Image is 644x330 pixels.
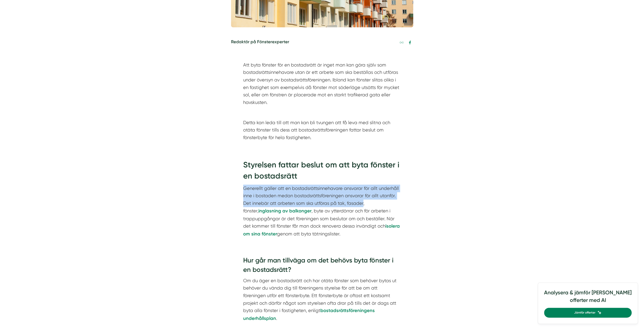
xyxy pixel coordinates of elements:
p: Detta kan leda till att man kan bli tvungen att få leva med slitna och otäta fönster tills dess a... [243,119,401,141]
svg: Facebook [408,40,412,45]
a: bostadsrättsföreningens underhållsplan [243,308,375,321]
span: Jämför offerter [574,310,595,315]
h2: Styrelsen fattar beslut om att byta fönster i en bostadsrätt [243,159,401,185]
h4: Analysera & jämför [PERSON_NAME] offerter med AI [544,289,632,308]
a: Kopiera länk [399,39,405,46]
a: Dela på Facebook [407,39,413,46]
p: Om du äger en bostadsrätt och har otäta fönster som behöver bytas ut behöver du vända dig till fö... [243,277,401,322]
a: Jämför offerter [544,308,632,318]
a: isolera om sina fönster [243,223,400,236]
h3: Hur går man tillväga om det behövs byta fönster i en bostadsrätt? [243,256,401,277]
strong: inglasning av balkonger [258,208,311,214]
p: Generellt gäller att en bostadsrättsinnehavare ansvarar för allt underhåll inne i bostaden medan ... [243,185,401,238]
p: Att byta fönster för en bostadsrätt är inget man kan göra själv som bostadsrättsinnehavare utan ä... [243,61,401,106]
a: inglasning av balkonger [258,208,311,213]
h5: Redaktör på Fönsterexperter [231,38,289,47]
strong: isolera om sina fönster [243,223,400,237]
